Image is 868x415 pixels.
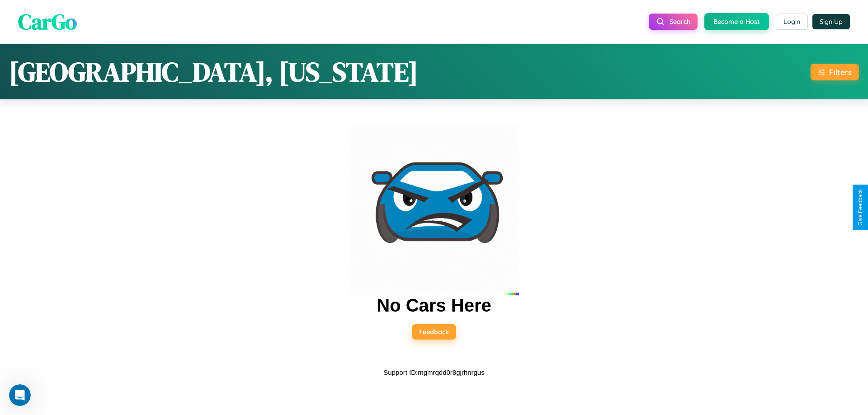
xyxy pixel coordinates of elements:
div: Give Feedback [857,189,863,226]
button: Search [649,14,698,30]
button: Filters [811,64,859,80]
button: Feedback [412,324,456,340]
span: Search [670,18,690,26]
div: Filters [829,67,852,77]
button: Login [776,14,808,30]
button: Sign Up [812,14,850,29]
span: CarGo [18,7,77,37]
p: Support ID: mgmrqdd0r8gjrhnrgus [383,366,484,378]
h2: No Cars Here [377,295,491,316]
button: Become a Host [704,13,769,30]
iframe: Intercom live chat [9,384,31,406]
img: car [349,126,519,295]
h1: [GEOGRAPHIC_DATA], [US_STATE] [9,53,418,90]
